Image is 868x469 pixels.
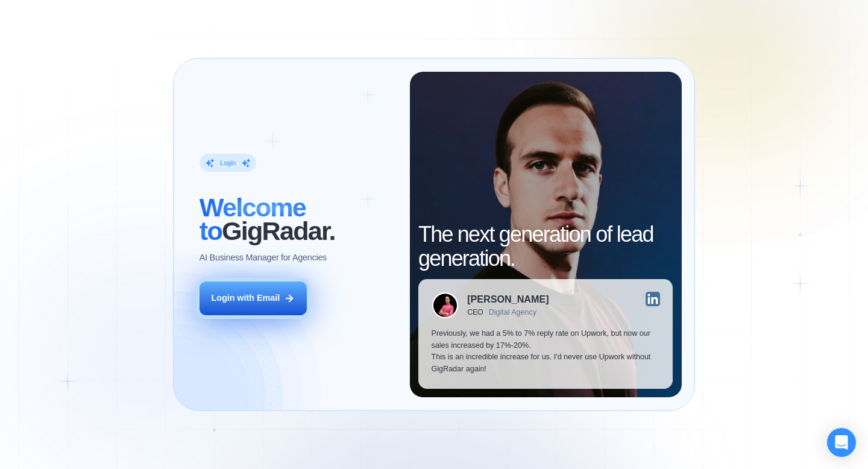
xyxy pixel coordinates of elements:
[432,328,660,376] p: Previously, we had a 5% to 7% reply rate on Upwork, but now our sales increased by 17%-20%. This ...
[220,159,236,167] div: Login
[489,308,536,316] div: Digital Agency
[200,196,397,244] h2: ‍ GigRadar.
[467,294,549,304] div: [PERSON_NAME]
[200,282,307,315] button: Login with Email
[200,193,306,246] span: Welcome to
[418,222,673,270] h2: The next generation of lead generation.
[211,292,280,304] div: Login with Email
[827,428,856,457] div: Open Intercom Messenger
[200,252,327,264] p: AI Business Manager for Agencies
[467,308,483,316] div: CEO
